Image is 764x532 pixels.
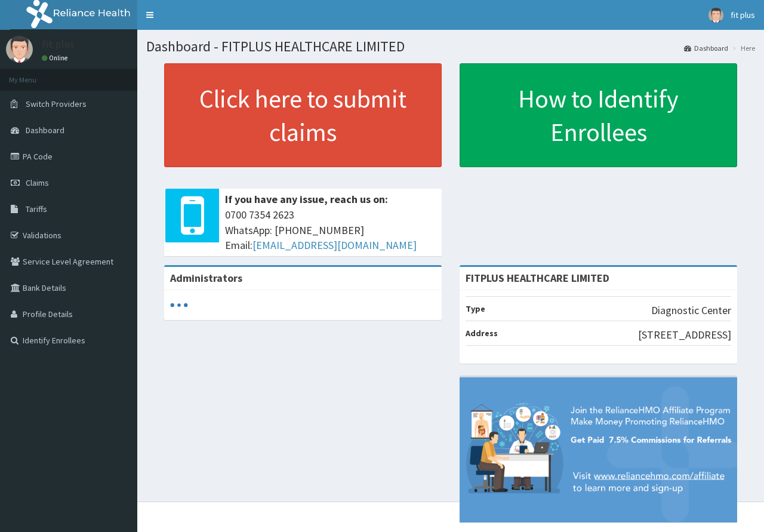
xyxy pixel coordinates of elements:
[708,8,723,23] img: User Image
[42,39,75,50] p: fit plus
[170,296,188,314] svg: audio-loading
[6,36,33,63] img: User Image
[26,125,64,136] span: Dashboard
[26,99,87,109] span: Switch Providers
[26,177,49,188] span: Claims
[460,377,737,522] img: provider-team-banner.png
[164,63,442,167] a: Click here to submit claims
[684,43,728,53] a: Dashboard
[460,63,737,167] a: How to Identify Enrollees
[466,303,485,314] b: Type
[42,54,70,62] a: Online
[225,192,388,206] b: If you have any issue, reach us on:
[466,328,498,339] b: Address
[252,238,417,252] a: [EMAIL_ADDRESS][DOMAIN_NAME]
[146,39,755,54] h1: Dashboard - FITPLUS HEALTHCARE LIMITED
[225,207,436,253] span: 0700 7354 2623 WhatsApp: [PHONE_NUMBER] Email:
[729,43,755,53] li: Here
[466,271,609,285] strong: FITPLUS HEALTHCARE LIMITED
[638,327,731,343] p: [STREET_ADDRESS]
[26,204,47,214] span: Tariffs
[731,10,755,20] span: fit plus
[170,271,242,285] b: Administrators
[651,303,731,318] p: Diagnostic Center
